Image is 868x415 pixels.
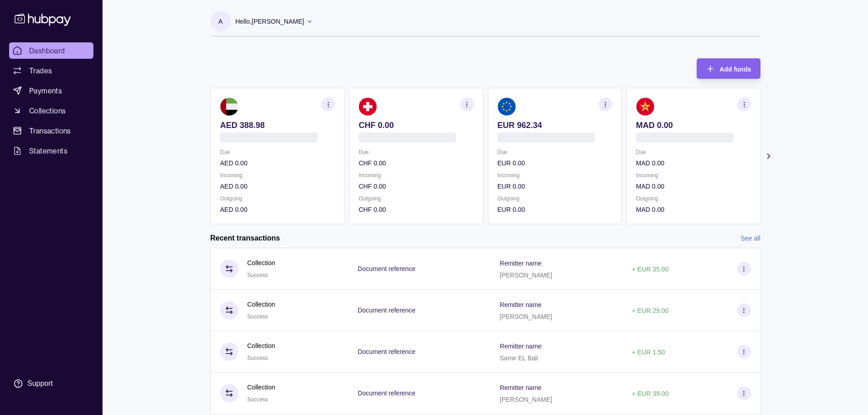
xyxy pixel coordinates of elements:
[359,120,473,130] p: CHF 0.00
[500,354,538,362] p: Samir EL Bali
[636,158,750,168] p: MAD 0.00
[9,102,93,119] a: Collections
[220,170,335,180] p: Incoming
[247,396,268,403] span: Success
[29,85,62,96] span: Payments
[636,170,750,180] p: Incoming
[29,145,67,156] span: Statements
[220,194,335,204] p: Outgoing
[497,158,612,168] p: EUR 0.00
[636,147,750,157] p: Due
[636,97,654,116] img: ma
[9,374,93,393] a: Support
[497,205,612,215] p: EUR 0.00
[697,58,760,79] button: Add funds
[358,348,416,355] p: Document reference
[497,170,612,180] p: Incoming
[9,42,93,59] a: Dashboard
[497,120,612,130] p: EUR 962.34
[359,205,473,215] p: CHF 0.00
[220,147,335,157] p: Due
[218,16,222,26] p: A
[636,194,750,204] p: Outgoing
[632,348,665,356] p: + EUR 1.50
[220,205,335,215] p: AED 0.00
[497,147,612,157] p: Due
[29,105,66,116] span: Collections
[358,389,416,397] p: Document reference
[236,16,304,26] p: Hello, [PERSON_NAME]
[359,181,473,191] p: CHF 0.00
[247,341,275,351] p: Collection
[220,120,335,130] p: AED 388.98
[500,301,542,308] p: Remitter name
[247,382,275,392] p: Collection
[220,181,335,191] p: AED 0.00
[500,396,552,403] p: [PERSON_NAME]
[632,266,669,273] p: + EUR 35.00
[9,123,93,139] a: Transactions
[741,233,760,243] a: See all
[497,194,612,204] p: Outgoing
[247,299,275,309] p: Collection
[636,120,750,130] p: MAD 0.00
[719,66,751,73] span: Add funds
[359,97,377,116] img: ch
[358,265,416,272] p: Document reference
[9,143,93,159] a: Statements
[220,158,335,168] p: AED 0.00
[220,97,238,116] img: ae
[247,272,268,278] span: Success
[27,379,53,389] div: Support
[247,355,268,361] span: Success
[359,158,473,168] p: CHF 0.00
[359,170,473,180] p: Incoming
[9,82,93,99] a: Payments
[636,205,750,215] p: MAD 0.00
[359,147,473,157] p: Due
[29,125,71,136] span: Transactions
[636,181,750,191] p: MAD 0.00
[247,313,268,320] span: Success
[632,390,669,397] p: + EUR 39.00
[632,307,669,314] p: + EUR 29.00
[29,65,52,76] span: Trades
[359,194,473,204] p: Outgoing
[211,233,280,243] h2: Recent transactions
[497,181,612,191] p: EUR 0.00
[29,45,65,56] span: Dashboard
[497,97,515,116] img: eu
[500,384,542,391] p: Remitter name
[500,260,542,267] p: Remitter name
[500,313,552,320] p: [PERSON_NAME]
[9,62,93,79] a: Trades
[500,272,552,279] p: [PERSON_NAME]
[247,258,275,268] p: Collection
[500,343,542,350] p: Remitter name
[358,307,416,314] p: Document reference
